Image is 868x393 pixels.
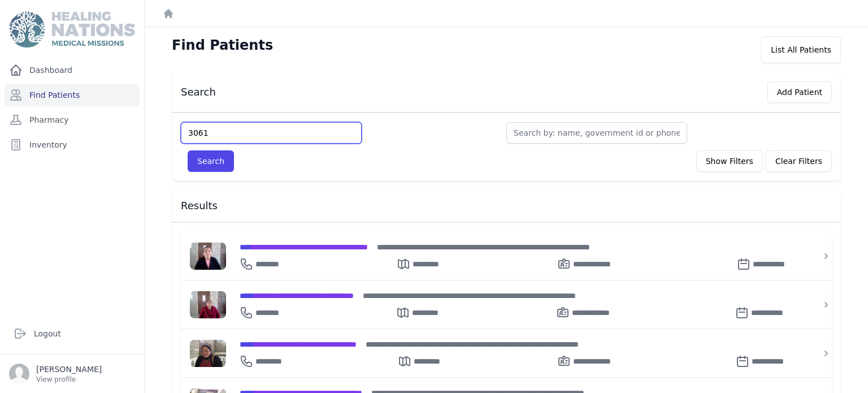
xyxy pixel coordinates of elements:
[181,199,832,213] h3: Results
[172,36,273,54] h1: Find Patients
[506,122,687,144] input: Search by: name, government id or phone
[9,11,134,47] img: Medical Missions EMR
[181,122,362,144] input: Find by: id
[9,322,135,345] a: Logout
[5,59,140,81] a: Dashboard
[36,364,102,375] p: [PERSON_NAME]
[5,84,140,106] a: Find Patients
[761,36,841,63] div: List All Patients
[36,375,102,384] p: View profile
[190,340,226,367] img: P3MSxa2FNWJ3AAAAJXRFWHRkYXRlOmNyZWF0ZQAyMDI0LTAyLTA3VDAwOjA0OjAxKzAwOjAwduyguAAAACV0RVh0ZGF0ZTptb...
[766,150,832,172] button: Clear Filters
[9,364,135,384] a: [PERSON_NAME] View profile
[5,109,140,131] a: Pharmacy
[190,243,226,270] img: eoVKNzXZAAAACV0RVh0ZGF0ZTpjcmVhdGUAMjAyNC0wMS0wMlQxNDo0Mzo0OSswMDowMBf1WIEAAAAldEVYdGRhdGU6bW9kaW...
[188,150,234,172] button: Search
[767,81,832,103] button: Add Patient
[190,291,226,318] img: wfHMRE9YG9tYQAAACV0RVh0ZGF0ZTpjcmVhdGUAMjAyNC0wMS0wMlQxODoxNDoyMCswMDowME0zGhUAAAAldEVYdGRhdGU6bW...
[5,133,140,156] a: Inventory
[696,150,763,172] button: Show Filters
[181,85,216,99] h3: Search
